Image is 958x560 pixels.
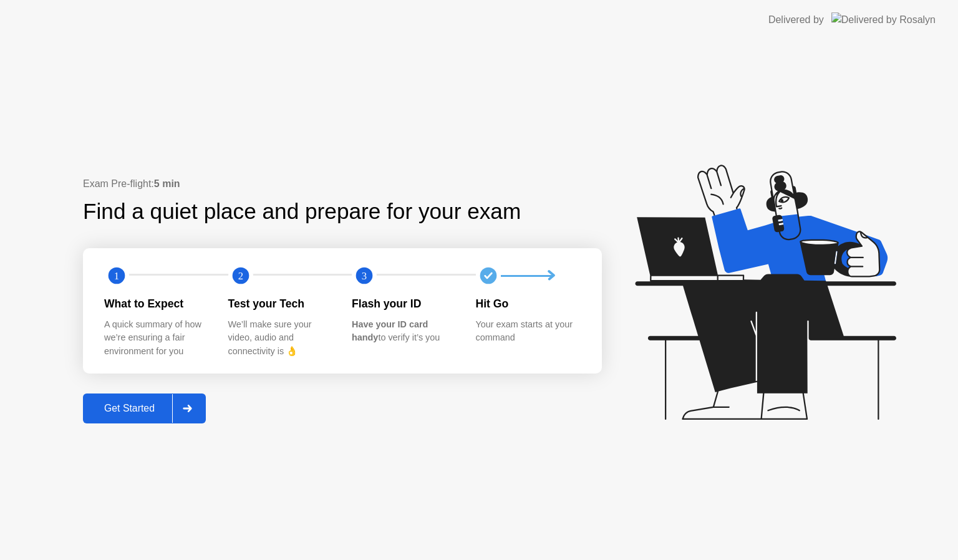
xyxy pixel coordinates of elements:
div: Find a quiet place and prepare for your exam [83,195,523,228]
div: What to Expect [104,296,208,312]
div: Delivered by [768,12,824,27]
div: Flash your ID [352,296,456,312]
text: 2 [238,270,243,282]
div: A quick summary of how we’re ensuring a fair environment for you [104,318,208,359]
div: Get Started [87,403,172,414]
text: 3 [362,270,367,282]
div: Your exam starts at your command [476,318,580,345]
img: Delivered by Rosalyn [831,12,936,27]
text: 1 [114,270,119,282]
b: 5 min [154,178,180,189]
b: Have your ID card handy [352,319,428,343]
button: Get Started [83,393,206,423]
div: Exam Pre-flight: [83,176,602,191]
div: Test your Tech [228,296,332,312]
div: to verify it’s you [352,318,456,345]
div: Hit Go [476,296,580,312]
div: We’ll make sure your video, audio and connectivity is 👌 [228,318,332,359]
